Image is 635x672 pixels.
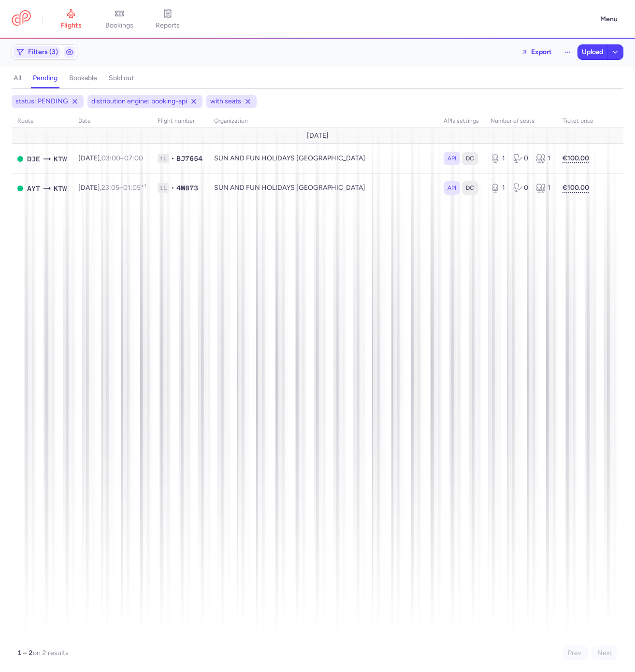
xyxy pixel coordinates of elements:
span: 1L [158,183,169,193]
a: CitizenPlane red outlined logo [12,10,31,28]
span: API [447,183,456,193]
span: 1L [158,154,169,163]
span: KTW [54,183,67,194]
h4: bookable [69,74,97,83]
span: with seats [210,97,241,106]
span: AYT [27,183,40,194]
div: 0 [513,183,528,193]
h4: pending [33,74,58,83]
span: on 2 results [33,649,69,657]
button: Filters (3) [12,45,62,59]
span: flights [60,21,82,30]
span: 4M873 [176,183,198,193]
button: Upload [578,45,607,59]
span: API [447,154,456,163]
span: distribution engine: booking-api [91,97,187,106]
span: [DATE], [78,154,143,162]
th: organization [208,114,438,129]
span: reports [156,21,180,30]
span: KTW [54,154,67,164]
div: 1 [536,154,551,163]
button: Next [592,646,618,660]
time: 01:05 [123,184,146,192]
td: SUN AND FUN HOLIDAYS [GEOGRAPHIC_DATA] [208,173,438,203]
span: bookings [105,21,133,30]
h4: all [14,74,21,83]
a: flights [47,9,95,30]
time: 23:05 [101,184,119,192]
th: number of seats [485,114,557,129]
button: Prev. [563,646,588,660]
button: Menu [594,10,623,29]
a: reports [144,9,192,30]
span: • [171,183,174,193]
td: SUN AND FUN HOLIDAYS [GEOGRAPHIC_DATA] [208,144,438,173]
div: 1 [491,154,505,163]
time: 03:00 [101,154,120,162]
span: [DATE] [307,132,329,140]
span: DC [466,183,474,193]
time: 07:00 [124,154,143,162]
strong: 1 – 2 [17,649,33,657]
span: – [101,184,146,192]
span: – [101,154,143,162]
button: Export [515,44,558,60]
th: Flight number [152,114,208,129]
span: [DATE], [78,184,146,192]
a: bookings [95,9,144,30]
span: status: PENDING [15,97,68,106]
span: Upload [582,48,603,56]
th: APIs settings [438,114,485,129]
th: route [12,114,72,129]
sup: +1 [141,183,146,189]
span: DJE [27,154,40,164]
div: 0 [513,154,528,163]
th: Ticket price [557,114,599,129]
span: Export [531,48,552,56]
div: 1 [536,183,551,193]
th: date [72,114,152,129]
strong: €100.00 [563,154,589,162]
strong: €100.00 [563,184,589,192]
h4: sold out [109,74,134,83]
span: BJ7654 [176,154,202,163]
div: 1 [491,183,505,193]
span: DC [466,154,474,163]
span: Filters (3) [28,48,58,56]
span: • [171,154,174,163]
